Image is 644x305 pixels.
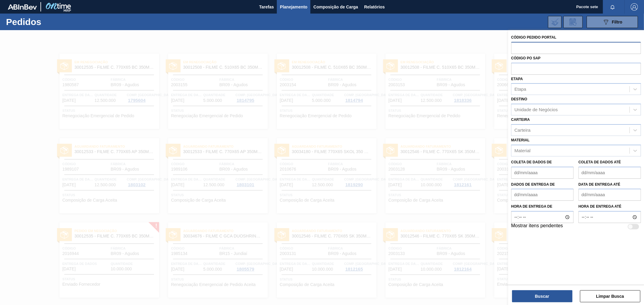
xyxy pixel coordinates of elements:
[511,56,540,60] font: Código PO SAP
[563,16,583,28] div: Solicitação de Revisão de Pedidos
[511,35,556,39] font: Código Pedido Portal
[514,87,526,92] font: Etapa
[511,204,552,209] font: Hora de entrega de
[511,77,523,81] font: Etapa
[511,167,574,179] input: dd/mm/aaaa
[511,182,555,187] font: Dados de Entrega de
[364,5,385,9] font: Relatórios
[603,3,622,11] button: Notificações
[578,167,641,179] input: dd/mm/aaaa
[578,182,620,187] font: Data de Entrega até
[631,3,638,11] img: Sair
[313,5,358,9] font: Composição de Carga
[511,189,574,201] input: dd/mm/aaaa
[587,16,638,28] button: Filtro
[6,17,41,27] font: Pedidos
[8,4,37,10] img: TNhmsLtSVTkK8tSr43FrP2fwEKptu5GPRR3wAAAABJRU5ErkJggg==
[511,138,530,142] font: Material
[280,5,307,9] font: Planejamento
[514,148,530,153] font: Material
[514,107,558,112] font: Unidade de Negócios
[259,5,274,9] font: Tarefas
[548,16,562,28] div: Importar Negociações dos Pedidos
[514,127,530,133] font: Carteira
[578,160,621,164] font: Coleta de dados até
[576,5,598,9] font: Pacote sete
[511,97,527,101] font: Destino
[612,20,623,24] font: Filtro
[578,204,621,209] font: Hora de entrega até
[511,118,530,122] font: Carteira
[578,189,641,201] input: dd/mm/aaaa
[511,223,563,228] font: Mostrar itens pendentes
[511,160,552,164] font: Coleta de dados de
